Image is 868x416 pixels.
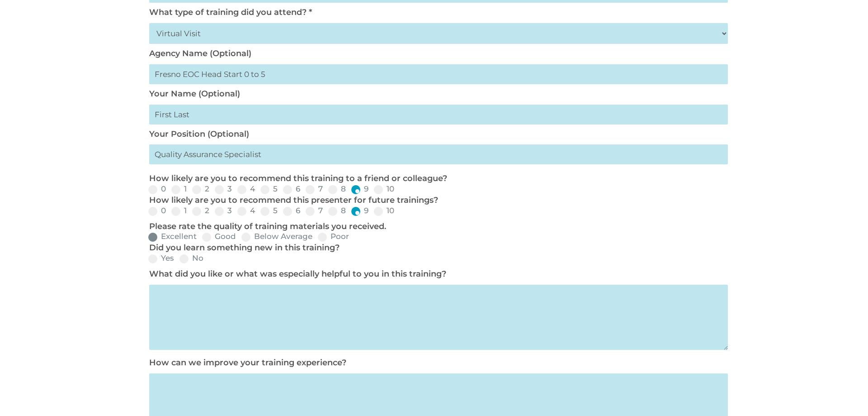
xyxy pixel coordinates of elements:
label: 4 [237,185,255,193]
label: Agency Name (Optional) [149,48,251,58]
label: 1 [171,207,187,215]
label: 10 [374,207,394,215]
label: 0 [148,185,166,193]
label: What type of training did you attend? * [149,7,312,17]
label: Below Average [241,233,312,240]
label: 8 [328,185,346,193]
label: 5 [260,185,278,193]
input: My primary roles is... [149,144,728,164]
label: Your Position (Optional) [149,129,249,139]
p: Did you learn something new in this training? [149,243,723,253]
label: What did you like or what was especially helpful to you in this training? [149,269,446,279]
label: 2 [192,207,209,215]
label: 2 [192,185,209,193]
input: Head Start Agency [149,64,728,84]
label: Excellent [148,233,197,240]
label: 9 [351,185,368,193]
label: 3 [215,185,232,193]
label: 6 [283,207,300,215]
label: Your Name (Optional) [149,89,240,99]
label: 3 [215,207,232,215]
label: 4 [237,207,255,215]
label: Poor [318,233,349,240]
p: How likely are you to recommend this presenter for future trainings? [149,195,723,206]
label: Yes [148,254,174,262]
label: 7 [306,185,323,193]
label: Good [202,233,236,240]
label: No [179,254,203,262]
label: 6 [283,185,300,193]
label: 9 [351,207,368,215]
p: Please rate the quality of training materials you received. [149,221,723,232]
label: 7 [306,207,323,215]
label: 1 [171,185,187,193]
p: How likely are you to recommend this training to a friend or colleague? [149,173,723,184]
label: How can we improve your training experience? [149,358,346,368]
input: First Last [149,105,728,124]
label: 0 [148,207,166,215]
label: 5 [260,207,278,215]
label: 10 [374,185,394,193]
label: 8 [328,207,346,215]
